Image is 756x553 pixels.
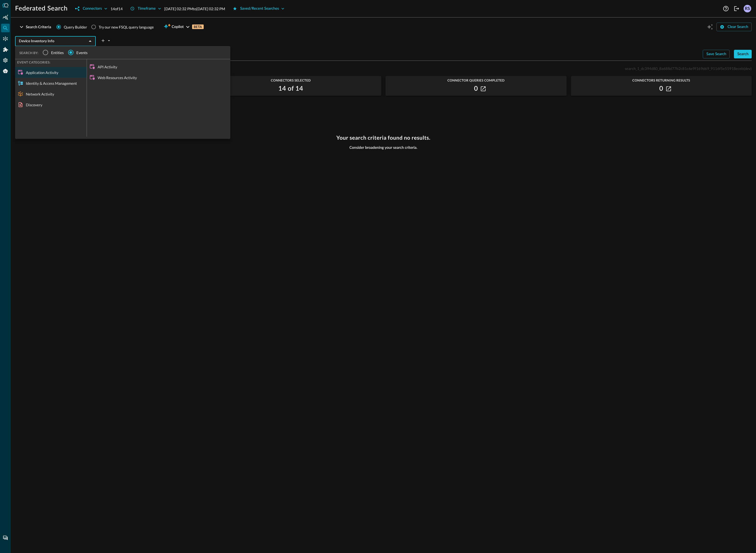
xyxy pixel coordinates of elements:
div: RS [744,5,751,12]
div: Clear Search [727,24,748,30]
span: Connectors Returning Results [571,79,752,82]
span: SEARCH BY: [19,51,38,55]
div: Timeframe [138,5,156,12]
div: Discovery [15,99,87,110]
span: (dev) [744,66,752,71]
div: Settings [1,56,10,65]
p: BETA [192,24,204,29]
button: Help [722,4,730,13]
span: search_1_dc394d80_8a688d77b2c81c6e9f169d69_9116f5e55918eceb [625,66,743,71]
p: 14 of 14 [111,6,123,12]
span: Consider broadening your search criteria. [349,145,418,150]
h2: 14 of 14 [278,84,303,93]
div: Search [737,51,748,58]
p: [DATE] 02:32 PM to [DATE] 02:32 PM [164,6,225,12]
button: CopilotBETA [160,23,207,31]
span: Events [76,50,88,55]
button: Logout [732,4,741,13]
button: Timeframe [127,4,164,13]
button: Clear Search [716,23,752,31]
span: Connectors Selected [200,79,381,82]
button: Search Criteria [15,23,54,31]
button: Saved/Recent Searches [229,4,288,13]
div: API Activity [87,61,230,72]
input: Select an Event Type [17,38,85,45]
div: Federated Search [1,24,10,32]
div: Connectors [83,5,102,12]
div: Search Criteria [26,24,51,30]
span: Connector Queries Completed [386,79,567,82]
button: Save Search [703,50,730,58]
div: Try our new FSQL query language [99,24,154,30]
span: EVENT CATEGORIES: [15,58,53,66]
span: Entities [51,50,64,55]
span: Copilot [172,24,184,30]
h3: Your search criteria found no results. [336,135,430,141]
div: Summary Insights [1,13,10,22]
button: Close [86,37,94,45]
h1: Federated Search [15,4,68,13]
button: Search [734,50,752,58]
div: Addons [1,45,10,54]
span: Query Builder [64,24,87,30]
div: Chat [1,534,10,542]
button: Connectors [72,4,110,13]
h2: 0 [659,84,663,93]
div: Network Activity [15,89,87,99]
div: Save Search [706,51,726,58]
h2: 0 [474,84,478,93]
div: Connectors [1,34,10,43]
div: Web Resources Activity [87,72,230,83]
button: plus-arrow-button [100,36,112,45]
div: Identity & Access Management [15,78,87,89]
div: Query Agent [1,67,10,75]
div: Saved/Recent Searches [240,5,279,12]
